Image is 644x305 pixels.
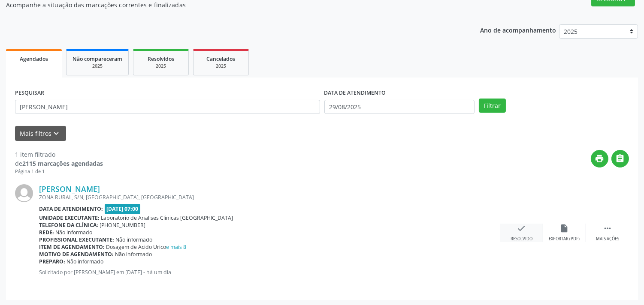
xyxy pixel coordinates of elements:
[20,55,48,63] span: Agendados
[479,99,506,113] button: Filtrar
[15,100,320,114] input: Nome, CNS
[56,229,93,236] span: Não informado
[39,184,100,194] a: [PERSON_NAME]
[105,204,141,214] span: [DATE] 07:00
[549,236,580,242] div: Exportar (PDF)
[100,221,146,229] span: [PHONE_NUMBER]
[39,236,114,243] b: Profissional executante:
[616,154,625,163] i: 
[15,126,66,141] button: Mais filtroskeyboard_arrow_down
[6,0,448,9] p: Acompanhe a situação das marcações correntes e finalizadas
[517,224,526,233] i: check
[15,159,103,168] div: de
[324,100,475,114] input: Selecione um intervalo
[39,251,114,258] b: Motivo de agendamento:
[39,243,105,251] b: Item de agendamento:
[73,63,122,69] div: 2025
[101,214,233,221] span: Laboratorio de Analises Clinicas [GEOGRAPHIC_DATA]
[67,258,104,265] span: Não informado
[39,214,100,221] b: Unidade executante:
[73,55,122,63] span: Não compareceram
[39,258,65,265] b: Preparo:
[39,194,500,201] div: ZONA RURAL, S/N, [GEOGRAPHIC_DATA], [GEOGRAPHIC_DATA]
[115,251,152,258] span: Não informado
[15,184,33,202] img: img
[480,24,556,35] p: Ano de acompanhamento
[15,150,103,159] div: 1 item filtrado
[603,224,612,233] i: 
[207,55,236,63] span: Cancelados
[39,229,54,236] b: Rede:
[139,63,182,69] div: 2025
[611,150,629,167] button: 
[166,243,187,251] a: e mais 8
[15,168,103,175] div: Página 1 de 1
[596,236,619,242] div: Mais ações
[52,129,61,138] i: keyboard_arrow_down
[200,63,242,69] div: 2025
[39,221,98,229] b: Telefone da clínica:
[560,224,569,233] i: insert_drive_file
[39,205,103,212] b: Data de atendimento:
[22,159,103,167] strong: 2115 marcações agendadas
[39,269,500,276] p: Solicitado por [PERSON_NAME] em [DATE] - há um dia
[106,243,187,251] span: Dosagem de Acido Urico
[324,87,386,100] label: DATA DE ATENDIMENTO
[116,236,153,243] span: Não informado
[591,150,608,167] button: print
[148,55,174,63] span: Resolvidos
[15,87,44,100] label: PESQUISAR
[595,154,605,163] i: print
[511,236,532,242] div: Resolvido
